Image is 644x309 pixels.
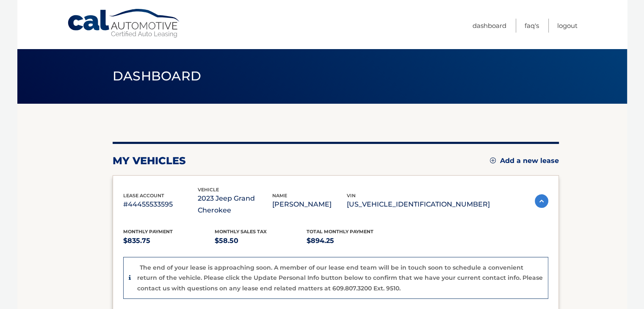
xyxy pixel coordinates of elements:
[123,193,164,199] span: lease account
[272,199,347,210] p: [PERSON_NAME]
[215,229,267,235] span: Monthly sales Tax
[490,157,496,163] img: add.svg
[473,19,506,33] a: Dashboard
[67,8,181,39] a: Cal Automotive
[215,235,307,247] p: $58.50
[307,229,373,235] span: Total Monthly Payment
[347,193,356,199] span: vin
[557,19,578,33] a: Logout
[113,154,186,167] h2: my vehicles
[535,194,548,208] img: accordion-active.svg
[123,199,198,210] p: #44455533595
[198,193,272,216] p: 2023 Jeep Grand Cherokee
[113,68,202,84] span: Dashboard
[272,193,287,199] span: name
[347,199,490,210] p: [US_VEHICLE_IDENTIFICATION_NUMBER]
[123,235,215,247] p: $835.75
[198,187,219,193] span: vehicle
[123,229,173,235] span: Monthly Payment
[137,264,543,292] p: The end of your lease is approaching soon. A member of our lease end team will be in touch soon t...
[525,19,539,33] a: FAQ's
[307,235,398,247] p: $894.25
[490,157,559,165] a: Add a new lease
